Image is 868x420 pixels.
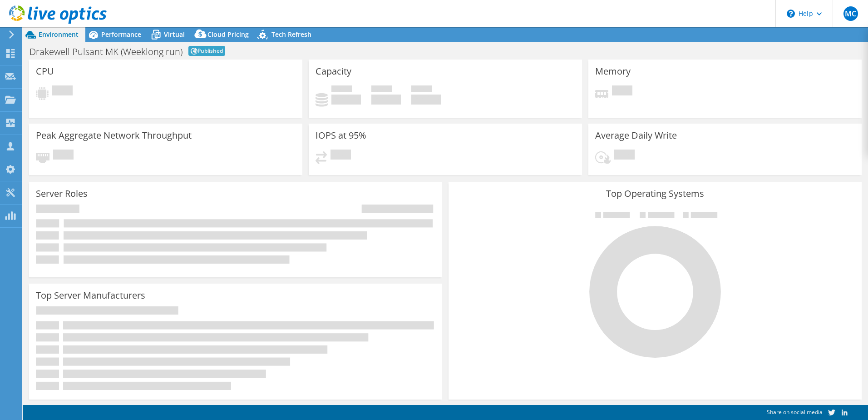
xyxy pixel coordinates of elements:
span: Used [331,85,352,95]
span: Performance [101,30,141,39]
span: Pending [52,85,73,98]
span: Virtual [164,30,185,39]
h1: Drakewell Pulsant MK (Weeklong run) [30,47,182,56]
span: Published [188,46,225,56]
h3: CPU [36,66,54,76]
h3: Peak Aggregate Network Throughput [36,130,192,140]
span: Environment [39,30,79,39]
span: Pending [53,150,74,162]
span: Total [411,85,432,95]
h3: Capacity [316,66,351,76]
span: Pending [330,150,351,162]
span: Free [371,85,392,95]
span: MC [843,6,858,21]
span: Tech Refresh [271,30,311,39]
h3: IOPS at 95% [316,130,366,140]
svg: \n [787,10,795,18]
h4: 0 GiB [411,95,441,105]
h3: Top Server Manufacturers [36,290,145,300]
h4: 0 GiB [371,95,401,105]
h3: Server Roles [36,189,88,199]
span: Pending [614,150,635,162]
span: Share on social media [767,408,823,416]
span: Cloud Pricing [207,30,249,39]
h3: Average Daily Write [595,130,677,140]
h3: Memory [595,66,631,76]
h3: Top Operating Systems [455,189,855,199]
h4: 0 GiB [331,95,361,105]
span: Pending [612,85,632,98]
